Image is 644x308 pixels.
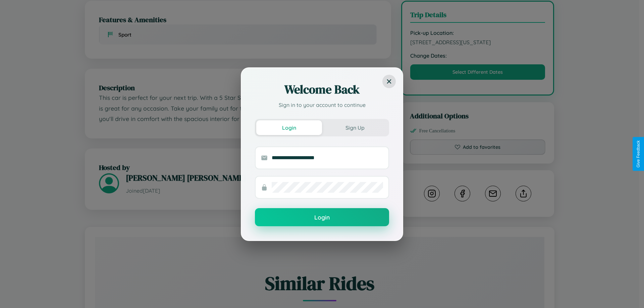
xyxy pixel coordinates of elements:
[636,140,641,168] div: Give Feedback
[255,81,389,98] h2: Welcome Back
[256,120,322,135] button: Login
[322,120,388,135] button: Sign Up
[255,101,389,109] p: Sign in to your account to continue
[255,208,389,226] button: Login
